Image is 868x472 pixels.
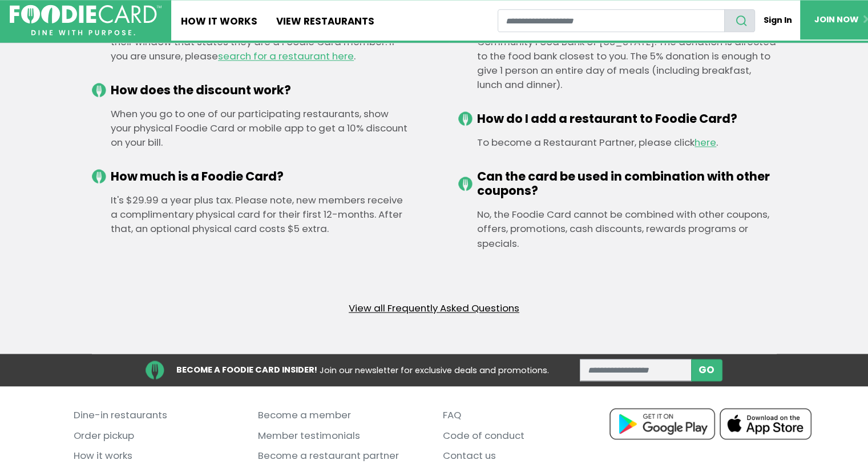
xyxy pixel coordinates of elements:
button: subscribe [691,359,722,382]
button: search [724,9,755,32]
a: Dine-in restaurants [74,405,241,425]
a: Member testimonials [258,426,425,446]
div: No, the Foodie Card cannot be combined with other coupons, offers, promotions, cash discounts, re... [458,207,777,251]
a: Become a member [258,405,425,425]
div: For every card purchased, Foodie Card donates 5% of the sale to [GEOGRAPHIC_DATA], City Harvest, ... [458,6,777,92]
a: here [695,135,716,149]
a: Code of conduct [442,426,609,446]
a: Contact us [442,446,609,466]
h5: How do I add a restaurant to Foodie Card? [477,111,776,126]
div: It's $29.99 a year plus tax. Please note, new members receive a complimentary physical card for t... [92,193,410,237]
strong: BECOME A FOODIE CARD INSIDER! [176,364,317,375]
h5: Can the card be used in combination with other coupons? [477,169,776,198]
h5: How much is a Foodie Card? [111,169,410,183]
a: View all Frequently Asked Questions [349,301,519,315]
span: Join our newsletter for exclusive deals and promotions. [320,365,549,376]
a: search for a restaurant here [218,49,354,63]
a: Order pickup [74,426,241,446]
h5: How does the discount work? [111,83,410,97]
a: Become a restaurant partner [258,446,425,466]
input: enter email address [580,359,691,382]
img: FoodieCard; Eat, Drink, Save, Donate [10,5,162,35]
a: How it works [74,446,241,466]
div: To become a Restaurant Partner, please click . [458,135,777,150]
a: FAQ [442,405,609,425]
div: When you go to one of our participating restaurants, show your physical Foodie Card or mobile app... [92,107,410,150]
a: Sign In [755,9,800,31]
input: restaurant search [498,9,725,32]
